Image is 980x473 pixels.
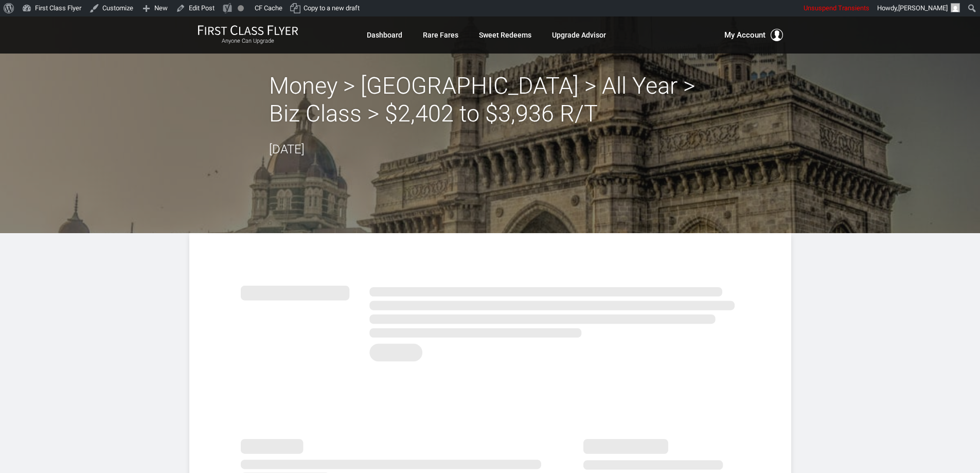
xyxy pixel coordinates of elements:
[898,4,948,12] span: [PERSON_NAME]
[241,274,740,367] img: summary.svg
[269,142,305,156] time: [DATE]
[724,29,765,41] span: My Account
[269,72,711,128] h2: Money > [GEOGRAPHIC_DATA] > All Year > Biz Class > $2,402 to $3,936 R/T
[479,26,531,44] a: Sweet Redeems
[423,26,458,44] a: Rare Fares
[198,38,298,45] small: Anyone Can Upgrade
[367,26,402,44] a: Dashboard
[552,26,606,44] a: Upgrade Advisor
[724,29,783,41] button: My Account
[198,25,298,36] img: First Class Flyer
[804,4,869,12] span: Unsuspend Transients
[198,25,298,45] a: First Class FlyerAnyone Can Upgrade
